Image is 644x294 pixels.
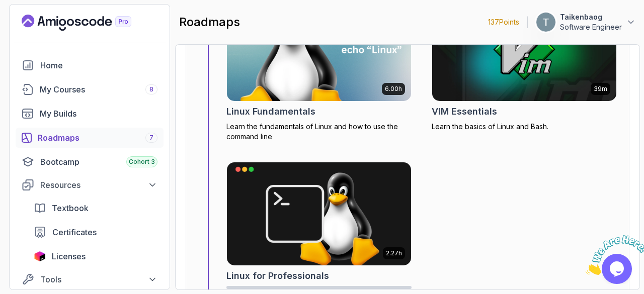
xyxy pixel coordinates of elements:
span: Textbook [52,202,89,214]
a: bootcamp [16,152,164,172]
a: licenses [28,246,164,266]
button: Tools [16,270,164,288]
h2: VIM Essentials [432,105,497,119]
button: Resources [16,176,164,194]
p: Learn the fundamentals of Linux and how to use the command line [226,122,412,142]
img: user profile image [536,13,555,32]
a: roadmaps [16,128,164,148]
div: My Courses [40,83,157,95]
h2: Linux for Professionals [226,269,329,283]
p: Software Engineer [560,22,622,32]
div: Roadmaps [38,132,157,144]
p: Learn the basics of Linux and Bash. [432,122,617,132]
a: Landing page [22,15,154,31]
iframe: chat widget [582,231,644,279]
div: Tools [40,273,157,285]
div: Bootcamp [40,156,157,168]
a: home [16,55,164,75]
img: Linux for Professionals card [227,162,411,265]
p: 137 Points [488,17,519,27]
button: user profile imageTaikenbaogSoftware Engineer [536,12,636,32]
img: jetbrains icon [34,251,46,261]
h2: roadmaps [179,14,240,30]
div: My Builds [40,108,157,120]
h2: Linux Fundamentals [226,105,315,119]
div: Home [40,59,157,71]
a: textbook [28,198,164,218]
p: 6.00h [385,85,402,93]
span: Licenses [52,250,86,262]
a: certificates [28,222,164,242]
span: Certificates [52,226,97,238]
span: Cohort 3 [129,158,155,166]
p: 39m [594,85,607,93]
div: Resources [40,179,157,191]
a: builds [16,104,164,124]
img: Chat attention grabber [4,4,66,44]
a: courses [16,79,164,100]
span: 7 [149,134,153,142]
span: 8 [149,85,153,93]
p: 2.27h [386,249,402,257]
p: Taikenbaog [560,12,622,22]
